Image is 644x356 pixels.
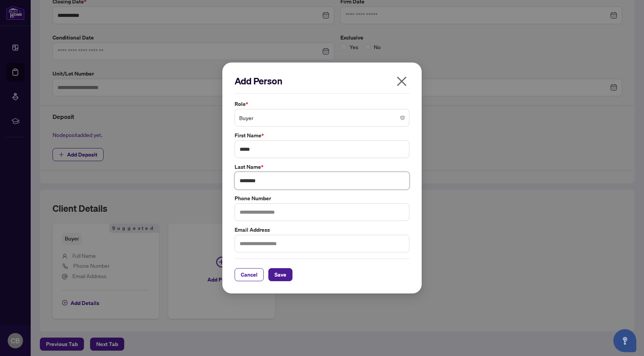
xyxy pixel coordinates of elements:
[235,163,409,171] label: Last Name
[613,329,636,352] button: Open asap
[241,269,258,281] span: Cancel
[235,226,409,234] label: Email Address
[268,268,292,281] button: Save
[235,194,409,203] label: Phone Number
[235,100,409,108] label: Role
[235,131,409,140] label: First Name
[235,268,264,281] button: Cancel
[274,269,286,281] span: Save
[235,75,409,87] h2: Add Person
[396,75,408,87] span: close
[239,110,405,125] span: Buyer
[400,115,405,120] span: close-circle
